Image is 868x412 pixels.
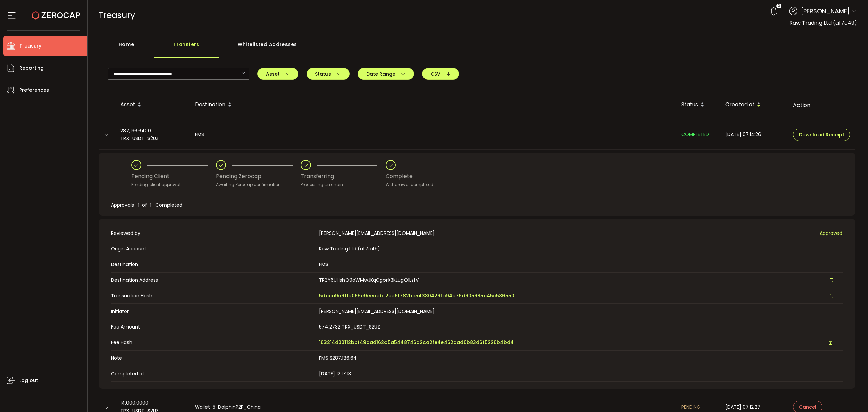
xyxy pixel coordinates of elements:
span: Preferences [19,85,49,95]
div: Wallet-5-DolphinP2P_China [190,403,676,411]
span: FMS $287,136.64 [319,355,357,361]
div: Pending Client [131,170,216,183]
span: CSV [431,72,451,76]
div: Pending Zerocap [216,170,301,183]
span: Status [315,72,341,76]
span: FMS [319,261,328,268]
span: [PERSON_NAME][EMAIL_ADDRESS][DOMAIN_NAME] [319,308,435,315]
div: [DATE] 07:12:27 [720,403,788,411]
button: Download Receipt [793,129,850,141]
span: [DATE] 12:17:13 [319,370,351,377]
span: [PERSON_NAME][EMAIL_ADDRESS][DOMAIN_NAME] [319,230,435,237]
span: Treasury [99,9,135,21]
span: Note [111,355,316,362]
div: Awaiting Zerocap confirmation [216,181,301,188]
span: Raw Trading Ltd (af7c49) [789,19,857,27]
span: Fee Hash [111,339,316,346]
span: TR3Y6UHshQ9oWMwJKqGgprX3kLugQ1LzfV [319,277,419,284]
div: 287,136.6400 TRX_USDT_S2UZ [115,127,190,143]
span: 5dcca9a6f1b065e9eeadbf2ed6f782bc54330426fb94b76d605685c45c586550 [319,292,514,299]
div: Action [788,101,855,109]
span: Approved [820,230,842,237]
span: Approvals 1 of 1 Completed [111,202,182,208]
span: Destination [111,261,316,268]
div: Whitelisted Addresses [219,38,316,58]
div: Transferring [301,170,386,183]
span: COMPLETED [681,131,709,138]
div: Withdrawal completed [386,181,433,188]
div: Complete [386,170,433,183]
div: Created at [720,99,788,111]
span: Treasury [19,41,41,51]
span: PENDING [681,404,701,410]
button: Date Range [358,68,414,80]
span: 574.2732 TRX_USDT_S2UZ [319,323,380,330]
span: Destination Address [111,277,316,284]
div: Status [676,99,720,111]
span: Download Receipt [799,132,844,137]
span: 2 [778,4,780,8]
span: Log out [19,376,38,386]
span: Reporting [19,63,44,73]
span: Completed at [111,370,316,377]
div: Destination [190,99,676,111]
button: Asset [257,68,298,80]
div: Transfers [154,38,219,58]
span: Transaction Hash [111,292,316,299]
div: Asset [115,99,190,111]
span: Cancel [799,405,816,409]
div: Pending client approval [131,181,216,188]
iframe: Chat Widget [834,379,868,412]
span: Fee Amount [111,323,316,331]
button: Status [307,68,350,80]
span: 163214d00112bbf49aad162a5a5448746a2ca2fe4e462aad0b83d6f5226b4bd4 [319,339,514,346]
div: FMS [190,131,676,138]
span: Asset [266,72,290,76]
div: Processing on chain [301,181,386,188]
span: Reviewed by [111,230,316,237]
div: [DATE] 07:14:26 [720,131,788,138]
span: [PERSON_NAME] [801,6,850,16]
button: CSV [422,68,459,80]
div: Home [99,38,154,58]
span: Origin Account [111,245,316,252]
span: Raw Trading Ltd (af7c49) [319,245,380,252]
span: Initiator [111,308,316,315]
span: Date Range [366,72,406,76]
